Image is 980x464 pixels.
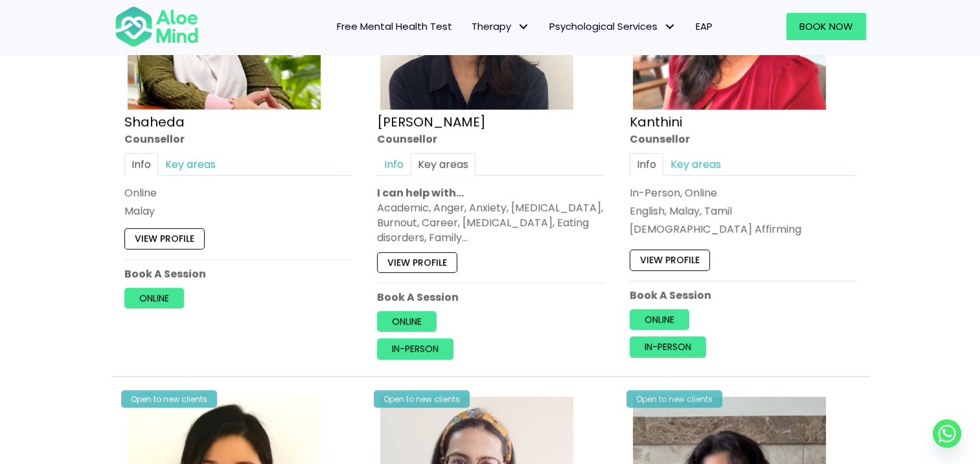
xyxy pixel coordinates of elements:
[124,113,185,131] a: Shaheda
[630,250,710,271] a: View profile
[630,337,706,358] a: In-person
[630,203,856,218] p: English, Malay, Tamil
[630,309,689,330] a: Online
[630,113,682,131] a: Kanthini
[337,19,452,33] span: Free Mental Health Test
[124,132,351,146] div: Counsellor
[158,153,223,176] a: Key areas
[630,288,856,303] p: Book A Session
[686,13,722,40] a: EAP
[514,17,533,36] span: Therapy: submenu
[377,252,457,273] a: View profile
[377,290,604,305] p: Book A Session
[216,13,722,40] nav: Menu
[377,153,411,176] a: Info
[124,185,351,200] div: Online
[696,19,712,33] span: EAP
[933,419,961,448] a: Whatsapp
[124,288,184,308] a: Online
[124,153,158,176] a: Info
[377,311,437,332] a: Online
[377,113,486,131] a: [PERSON_NAME]
[661,17,679,36] span: Psychological Services: submenu
[630,153,663,176] a: Info
[327,13,462,40] a: Free Mental Health Test
[462,13,540,40] a: TherapyTherapy: submenu
[630,185,856,200] div: In-Person, Online
[411,153,475,176] a: Key areas
[121,390,217,408] div: Open to new clients
[124,266,351,281] p: Book A Session
[124,229,205,249] a: View profile
[630,222,856,237] div: [DEMOGRAPHIC_DATA] Affirming
[374,390,470,408] div: Open to new clients
[124,203,351,218] p: Malay
[626,390,722,408] div: Open to new clients
[663,153,728,176] a: Key areas
[377,339,453,360] a: In-person
[115,5,199,48] img: Aloe mind Logo
[377,185,604,200] p: I can help with…
[377,200,604,246] div: Academic, Anger, Anxiety, [MEDICAL_DATA], Burnout, Career, [MEDICAL_DATA], Eating disorders, Family…
[799,19,853,33] span: Book Now
[472,19,530,33] span: Therapy
[540,13,686,40] a: Psychological ServicesPsychological Services: submenu
[377,132,604,146] div: Counsellor
[549,19,676,33] span: Psychological Services
[786,13,866,40] a: Book Now
[630,132,856,146] div: Counsellor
